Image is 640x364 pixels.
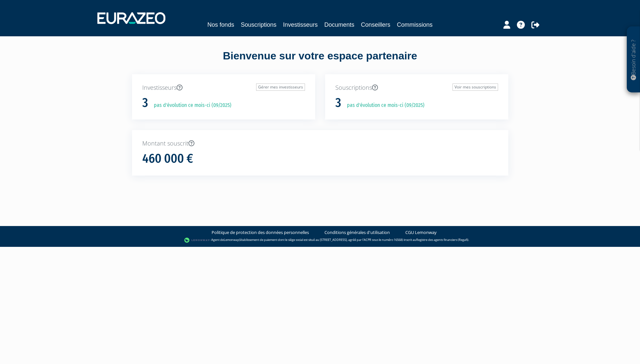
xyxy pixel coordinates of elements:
[324,229,390,236] a: Conditions générales d'utilisation
[342,102,424,109] p: pas d'évolution ce mois-ci (09/2025)
[7,237,633,244] div: - Agent de (établissement de paiement dont le siège social est situé au [STREET_ADDRESS], agréé p...
[142,152,193,166] h1: 460 000 €
[142,139,498,148] p: Montant souscrit
[405,229,437,236] a: CGU Lemonway
[324,20,354,29] a: Documents
[241,20,276,29] a: Souscriptions
[184,237,210,244] img: logo-lemonway.png
[256,83,305,91] a: Gérer mes investisseurs
[127,49,513,74] div: Bienvenue sur votre espace partenaire
[142,96,148,110] h1: 3
[630,30,637,89] p: Besoin d'aide ?
[149,102,231,109] p: pas d'évolution ce mois-ci (09/2025)
[283,20,318,29] a: Investisseurs
[453,83,498,91] a: Voir mes souscriptions
[361,20,390,29] a: Conseillers
[397,20,433,29] a: Commissions
[212,229,309,236] a: Politique de protection des données personnelles
[335,83,498,92] p: Souscriptions
[142,83,305,92] p: Investisseurs
[207,20,234,29] a: Nos fonds
[335,96,341,110] h1: 3
[97,12,165,24] img: 1732889491-logotype_eurazeo_blanc_rvb.png
[416,238,468,242] a: Registre des agents financiers (Regafi)
[224,238,239,242] a: Lemonway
